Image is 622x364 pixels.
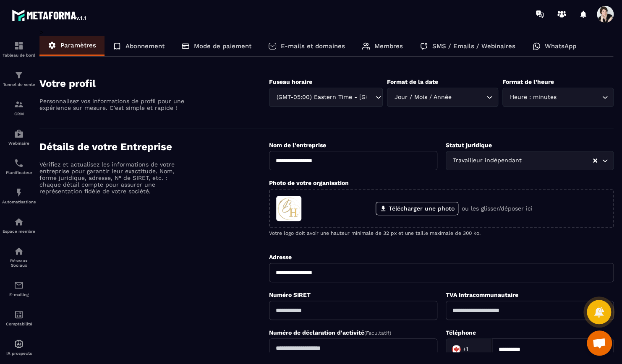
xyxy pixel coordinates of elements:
label: Télécharger une photo [376,202,458,215]
p: Tunnel de vente [2,82,36,87]
h4: Votre profil [39,78,269,89]
p: Vérifiez et actualisez les informations de votre entreprise pour garantir leur exactitude. Nom, f... [39,161,186,195]
img: email [14,280,24,290]
p: Espace membre [2,229,36,234]
label: Nom de l'entreprise [269,142,326,148]
a: automationsautomationsAutomatisations [2,181,36,211]
span: Heure : minutes [508,93,558,102]
img: scheduler [14,158,24,168]
input: Search for option [558,93,600,102]
span: (Facultatif) [364,330,391,336]
label: Téléphone [446,329,476,336]
p: Planificateur [2,170,36,175]
label: Format de l’heure [502,78,554,85]
div: Search for option [446,151,614,170]
input: Search for option [367,93,373,102]
a: Ouvrir le chat [587,330,612,356]
h4: Détails de votre Entreprise [39,141,269,153]
div: Search for option [502,88,614,107]
img: automations [14,217,24,227]
p: Tableau de bord [2,53,36,57]
a: formationformationCRM [2,93,36,122]
p: Automatisations [2,200,36,204]
img: automations [14,129,24,139]
p: Votre logo doit avoir une hauteur minimale de 32 px et une taille maximale de 300 ko. [269,230,614,236]
img: automations [14,339,24,349]
p: Personnalisez vos informations de profil pour une expérience sur mesure. C'est simple et rapide ! [39,98,186,111]
img: Country Flag [448,341,465,358]
label: Photo de votre organisation [269,179,349,186]
p: CRM [2,112,36,116]
a: formationformationTableau de bord [2,34,36,64]
img: social-network [14,246,24,256]
input: Search for option [524,156,592,165]
p: E-mails et domaines [281,42,345,50]
a: automationsautomationsWebinaire [2,122,36,152]
img: formation [14,99,24,109]
span: Travailleur indépendant [451,156,524,165]
img: accountant [14,309,24,320]
a: social-networksocial-networkRéseaux Sociaux [2,240,36,274]
p: Webinaire [2,141,36,146]
p: Comptabilité [2,322,36,326]
p: Mode de paiement [194,42,251,50]
p: Réseaux Sociaux [2,258,36,268]
a: emailemailE-mailing [2,274,36,303]
div: Search for option [446,338,492,360]
p: ou les glisser/déposer ici [462,205,533,212]
input: Search for option [470,343,483,356]
p: Membres [374,42,403,50]
input: Search for option [453,93,484,102]
p: Abonnement [125,42,165,50]
div: Search for option [269,88,383,107]
label: Statut juridique [446,142,492,148]
label: TVA Intracommunautaire [446,291,518,298]
label: Adresse [269,254,292,260]
label: Numéro SIRET [269,291,311,298]
div: Search for option [387,88,498,107]
p: Paramètres [60,42,96,49]
img: formation [14,70,24,80]
button: Clear Selected [593,158,597,164]
img: automations [14,187,24,198]
label: Format de la date [387,78,438,85]
p: E-mailing [2,292,36,297]
a: accountantaccountantComptabilité [2,303,36,333]
span: (GMT-05:00) Eastern Time - [GEOGRAPHIC_DATA] [274,93,367,102]
img: formation [14,41,24,51]
p: SMS / Emails / Webinaires [432,42,515,50]
label: Fuseau horaire [269,78,312,85]
span: Jour / Mois / Année [392,93,453,102]
a: formationformationTunnel de vente [2,64,36,93]
p: WhatsApp [545,42,576,50]
p: IA prospects [2,351,36,356]
label: Numéro de déclaration d'activité [269,329,391,336]
a: schedulerschedulerPlanificateur [2,152,36,181]
span: +1 [463,345,468,354]
a: automationsautomationsEspace membre [2,211,36,240]
img: logo [12,8,87,23]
